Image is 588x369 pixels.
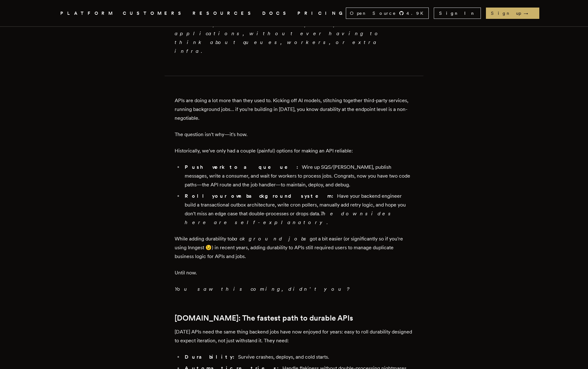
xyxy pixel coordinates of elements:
a: Sign In [434,8,481,19]
p: The question isn't why—it's how. [175,130,413,139]
span: 4.9 K [406,10,427,16]
button: RESOURCES [193,9,255,17]
a: Sign up [486,8,539,19]
p: While adding durability to got a bit easier (or significantly so if you're using Inngest 😉) in re... [175,234,413,261]
a: CUSTOMERS [123,9,185,17]
span: → [524,10,534,16]
span: Open Source [350,10,396,16]
em: background jobs [232,236,310,242]
a: DOCS [262,9,290,17]
strong: Push work to a queue: [185,164,302,170]
p: APIs are doing a lot more than they used to. Kicking off AI models, stitching together third-part... [175,96,413,123]
strong: Durability: [185,354,238,360]
li: Have your backend engineer build a transactional outbox architecture, write cron pollers, manuall... [183,192,413,227]
a: PRICING [297,9,346,17]
p: [DATE] APIs need the same thing backend jobs have now enjoyed for years: easy to roll durability ... [175,328,413,345]
button: PLATFORM [60,9,115,17]
em: You saw this coming, didn't you? [175,286,349,292]
p: Until now. [175,268,413,277]
strong: Roll your own background system: [185,193,337,199]
h2: [DOMAIN_NAME]: The fastest path to durable APIs [175,314,413,322]
p: Historically, we've only had a couple (painful) options for making an API reliable: [175,146,413,155]
li: Survive crashes, deploys, and cold starts. [183,353,413,361]
li: Wire up SQS/[PERSON_NAME], publish messages, write a consumer, and wait for workers to process jo... [183,163,413,189]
